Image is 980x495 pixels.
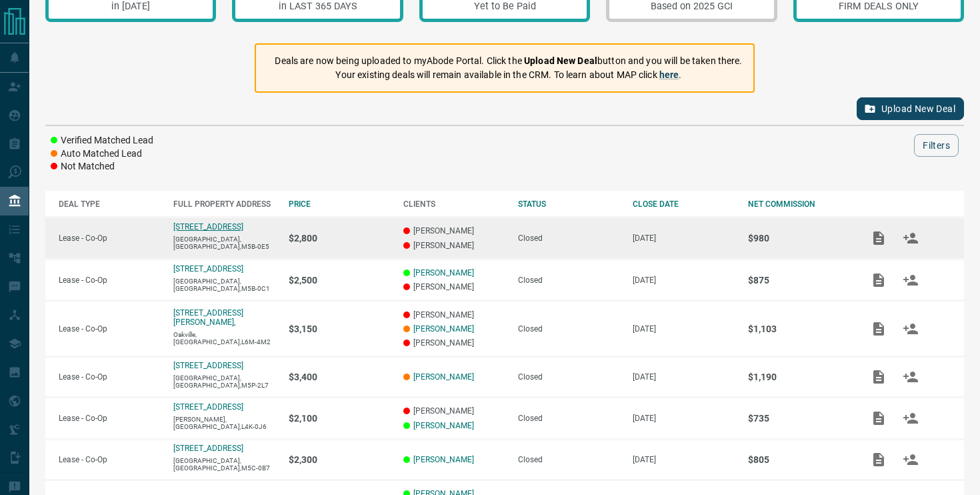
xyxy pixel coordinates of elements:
[173,444,243,453] a: [STREET_ADDRESS]
[518,372,619,382] div: Closed
[633,414,734,423] p: [DATE]
[173,331,275,346] p: Oakville,[GEOGRAPHIC_DATA],L6M-4M2
[863,324,895,333] span: Add / View Documents
[857,97,964,120] button: Upload New Deal
[173,457,275,472] p: [GEOGRAPHIC_DATA],[GEOGRAPHIC_DATA],M5C-0B7
[59,324,160,334] p: Lease - Co-Op
[413,324,474,334] a: [PERSON_NAME]
[403,241,505,250] p: [PERSON_NAME]
[518,414,619,423] div: Closed
[59,372,160,382] p: Lease - Co-Op
[289,324,390,334] p: $3,150
[173,222,243,231] a: [STREET_ADDRESS]
[289,233,390,243] p: $2,800
[173,278,275,292] p: [GEOGRAPHIC_DATA],[GEOGRAPHIC_DATA],M5B-0C1
[895,275,927,284] span: Match Clients
[51,134,153,147] li: Verified Matched Lead
[413,268,474,278] a: [PERSON_NAME]
[518,233,619,243] div: Closed
[403,282,505,292] p: [PERSON_NAME]
[633,455,734,464] p: [DATE]
[275,68,742,82] p: Your existing deals will remain available in the CRM. To learn about MAP click .
[633,199,734,209] div: CLOSE DATE
[173,308,243,327] a: [STREET_ADDRESS][PERSON_NAME],
[173,402,243,412] a: [STREET_ADDRESS]
[518,276,619,285] div: Closed
[51,147,153,161] li: Auto Matched Lead
[173,361,243,370] a: [STREET_ADDRESS]
[173,235,275,250] p: [GEOGRAPHIC_DATA],[GEOGRAPHIC_DATA],M5B-0E5
[403,406,505,416] p: [PERSON_NAME]
[59,414,160,423] p: Lease - Co-Op
[59,233,160,243] p: Lease - Co-Op
[863,372,895,381] span: Add / View Documents
[748,199,849,209] div: NET COMMISSION
[51,160,153,173] li: Not Matched
[895,324,927,333] span: Match Clients
[403,199,505,209] div: CLIENTS
[863,454,895,464] span: Add / View Documents
[413,455,474,464] a: [PERSON_NAME]
[863,233,895,242] span: Add / View Documents
[59,455,160,464] p: Lease - Co-Op
[748,372,849,382] p: $1,190
[895,413,927,422] span: Match Clients
[651,1,733,12] div: Based on 2025 GCI
[895,233,927,242] span: Match Clients
[895,372,927,381] span: Match Clients
[413,372,474,382] a: [PERSON_NAME]
[266,1,370,12] div: in LAST 365 DAYS
[633,276,734,285] p: [DATE]
[289,275,390,286] p: $2,500
[748,275,849,286] p: $875
[403,226,505,235] p: [PERSON_NAME]
[748,413,849,424] p: $735
[275,54,742,68] p: Deals are now being uploaded to myAbode Portal. Click the button and you will be taken there.
[895,454,927,464] span: Match Clients
[863,275,895,284] span: Add / View Documents
[289,372,390,382] p: $3,400
[289,199,390,209] div: PRICE
[518,199,619,209] div: STATUS
[524,55,597,66] strong: Upload New Deal
[633,324,734,334] p: [DATE]
[59,276,160,285] p: Lease - Co-Op
[748,233,849,243] p: $980
[289,413,390,424] p: $2,100
[839,1,919,12] div: FIRM DEALS ONLY
[659,69,679,80] a: here
[863,413,895,422] span: Add / View Documents
[289,454,390,465] p: $2,300
[403,338,505,348] p: [PERSON_NAME]
[173,264,243,274] a: [STREET_ADDRESS]
[403,310,505,320] p: [PERSON_NAME]
[413,421,474,430] a: [PERSON_NAME]
[79,1,183,12] div: in [DATE]
[173,199,275,209] div: FULL PROPERTY ADDRESS
[748,454,849,465] p: $805
[59,199,160,209] div: DEAL TYPE
[453,1,557,12] div: Yet to Be Paid
[633,233,734,243] p: [DATE]
[518,455,619,464] div: Closed
[518,324,619,334] div: Closed
[173,416,275,430] p: [PERSON_NAME],[GEOGRAPHIC_DATA],L4K-0J6
[914,134,959,157] button: Filters
[748,324,849,334] p: $1,103
[173,374,275,389] p: [GEOGRAPHIC_DATA],[GEOGRAPHIC_DATA],M5P-2L7
[633,372,734,382] p: [DATE]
